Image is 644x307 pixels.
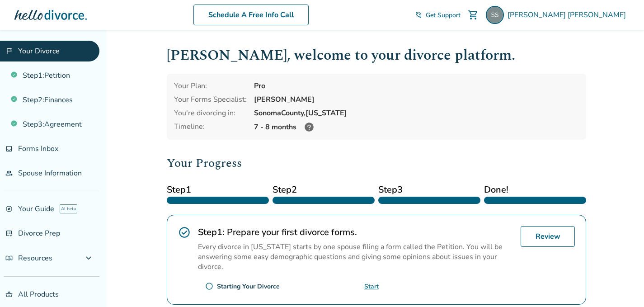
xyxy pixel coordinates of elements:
span: inbox [5,145,13,152]
div: 7 - 8 months [254,122,579,132]
div: Pro [254,81,579,91]
div: Starting Your Divorce [217,282,280,291]
a: phone_in_talkGet Support [415,11,461,19]
span: people [5,170,13,177]
span: Forms Inbox [18,144,58,154]
span: Get Support [426,11,461,19]
span: flag_2 [5,47,13,55]
span: Step 2 [273,183,375,197]
div: Your Forms Specialist: [174,94,247,104]
span: list_alt_check [5,230,13,237]
img: stephanieshultis1@gmail.com [486,6,504,24]
span: AI beta [60,204,77,213]
span: phone_in_talk [415,11,422,19]
div: Your Plan: [174,81,247,91]
span: [PERSON_NAME] [PERSON_NAME] [508,10,630,20]
div: You're divorcing in: [174,108,247,118]
a: Review [521,226,575,247]
a: Start [364,282,379,291]
span: Step 1 [167,183,269,197]
span: menu_book [5,255,13,262]
span: radio_button_unchecked [205,282,213,290]
div: [PERSON_NAME] [254,94,579,104]
iframe: Chat Widget [599,264,644,307]
span: shopping_basket [5,291,13,298]
span: shopping_cart [468,9,479,20]
span: Step 3 [378,183,480,197]
h2: Your Progress [167,154,586,172]
h1: [PERSON_NAME] , welcome to your divorce platform. [167,44,586,66]
p: Every divorce in [US_STATE] starts by one spouse filing a form called the Petition. You will be a... [198,242,513,272]
div: Timeline: [174,122,247,132]
span: Resources [5,253,52,263]
span: explore [5,205,13,213]
div: Sonoma County, [US_STATE] [254,108,579,118]
span: check_circle [178,226,191,239]
strong: Step 1 : [198,226,225,238]
h2: Prepare your first divorce forms. [198,226,513,238]
span: expand_more [83,253,94,264]
span: Done! [484,183,586,197]
a: Schedule A Free Info Call [193,5,309,25]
